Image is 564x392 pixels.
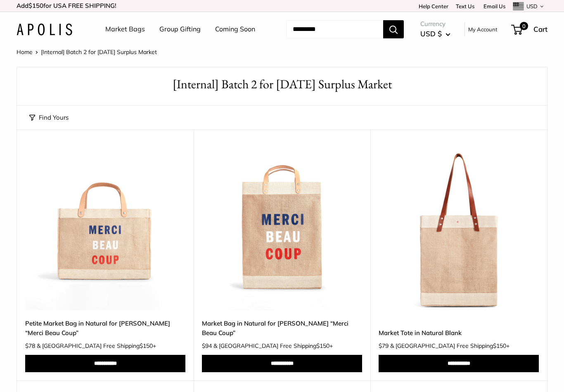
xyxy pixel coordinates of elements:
[526,3,538,9] span: USD
[420,27,450,40] button: USD $
[17,24,72,35] img: Apolis
[379,150,539,310] a: Market Tote in Natural BlankMarket Tote in Natural Blank
[383,20,404,38] button: Search
[420,29,442,38] span: USD $
[202,150,362,310] a: description_Exclusive Collab with Clare V Market Bag in Natural for Clare V. “Merci Beau Coup”
[520,22,528,30] span: 0
[25,150,185,310] a: Petite Market Bag in Natural for Clare V. “Merci Beau Coup”description_Take it anywhere with easy...
[25,342,35,349] span: $78
[533,25,547,33] span: Cart
[25,319,185,338] a: Petite Market Bag in Natural for [PERSON_NAME] “Merci Beau Coup”
[29,112,69,123] button: Find Yours
[37,343,156,349] span: & [GEOGRAPHIC_DATA] Free Shipping +
[25,150,185,310] img: Petite Market Bag in Natural for Clare V. “Merci Beau Coup”
[379,328,539,338] a: Market Tote in Natural Blank
[390,343,509,349] span: & [GEOGRAPHIC_DATA] Free Shipping +
[202,342,212,349] span: $94
[512,23,547,36] a: 0 Cart
[17,48,33,56] a: Home
[17,47,157,57] nav: Breadcrumb
[28,2,43,9] span: $150
[379,150,539,310] img: Market Tote in Natural Blank
[202,319,362,338] a: Market Bag in Natural for [PERSON_NAME] “Merci Beau Coup”
[420,18,450,30] span: Currency
[481,3,505,9] a: Email Us
[416,3,448,9] a: Help Center
[41,48,157,56] span: [Internal] Batch 2 for [DATE] Surplus Market
[213,343,333,349] span: & [GEOGRAPHIC_DATA] Free Shipping +
[159,23,201,35] a: Group Gifting
[29,76,535,93] h1: [Internal] Batch 2 for [DATE] Surplus Market
[215,23,255,35] a: Coming Soon
[468,24,498,34] a: My Account
[493,342,506,349] span: $150
[105,23,145,35] a: Market Bags
[202,150,362,310] img: description_Exclusive Collab with Clare V
[316,342,329,349] span: $150
[456,3,474,9] a: Text Us
[286,20,383,38] input: Search...
[140,342,153,349] span: $150
[379,342,389,349] span: $79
